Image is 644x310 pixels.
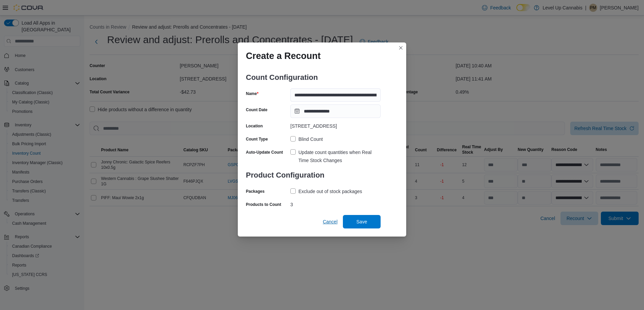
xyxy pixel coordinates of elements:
label: Packages [246,189,264,194]
div: Blind Count [298,135,323,143]
span: Cancel [323,218,337,225]
label: Count Date [246,107,267,113]
h1: Create a Recount [246,51,321,61]
div: Exclude out of stock packages [298,187,362,195]
button: Save [343,215,381,228]
div: Update count quantities when Real Time Stock Changes [298,148,381,164]
button: Closes this modal window [397,44,405,52]
h3: Count Configuration [246,67,381,88]
label: Auto-Update Count [246,150,283,155]
span: Save [356,218,367,225]
label: Name [246,91,258,96]
label: Products to Count [246,202,281,207]
input: Press the down key to open a popover containing a calendar. [290,104,381,118]
button: Cancel [320,215,340,228]
div: 3 [290,199,381,207]
label: Location [246,123,263,129]
label: Count Type [246,136,268,142]
h3: Product Configuration [246,164,381,186]
div: [STREET_ADDRESS] [290,121,381,129]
